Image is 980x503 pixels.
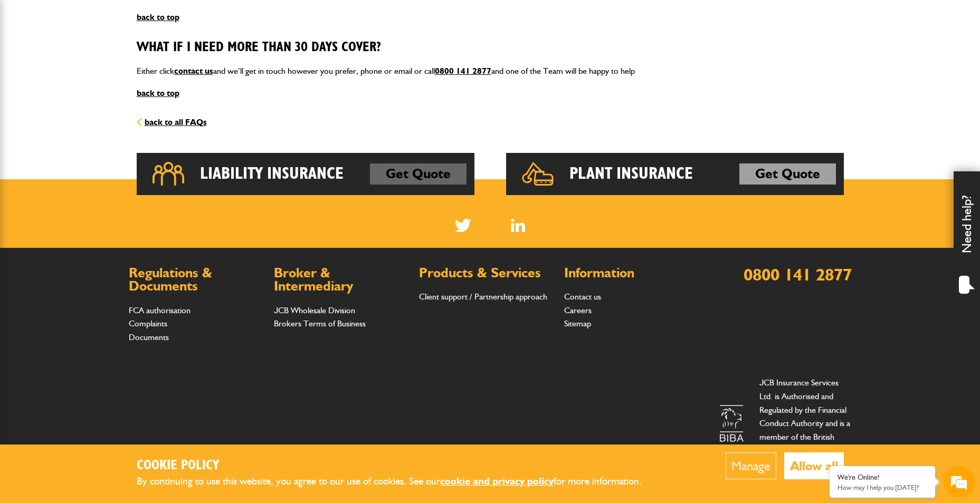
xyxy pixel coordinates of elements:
[129,332,169,342] a: Documents
[419,266,554,280] h2: Products & Services
[726,452,776,479] button: Manage
[838,483,927,491] p: How may I help you today?
[569,163,693,185] h2: Plant Insurance
[419,292,547,302] a: Client support / Partnership approach
[564,318,591,328] a: Sitemap
[784,452,844,479] button: Allow all
[511,219,525,232] a: LinkedIn
[564,305,592,315] a: Careers
[137,117,207,127] a: back to all FAQs
[455,219,471,232] img: Twitter
[370,163,467,185] a: Get Quote
[739,163,836,185] a: Get Quote
[274,305,355,315] a: JCB Wholesale Division
[137,473,659,490] p: By continuing to use this website, you agree to our use of cookies. See our for more information.
[954,171,980,303] div: Need help?
[564,292,601,302] a: Contact us
[137,40,844,56] h3: What if I need more than 30 Days cover?
[137,12,179,22] a: back to top
[129,305,191,315] a: FCA authorisation
[564,266,699,280] h2: Information
[435,66,491,76] a: 0800 141 2877
[274,266,408,293] h2: Broker & Intermediary
[137,88,179,98] a: back to top
[759,376,852,470] p: JCB Insurance Services Ltd. is Authorised and Regulated by the Financial Conduct Authority and is...
[200,163,344,185] h2: Liability Insurance
[137,458,659,474] h2: Cookie Policy
[129,318,167,328] a: Complaints
[137,64,844,78] p: Either click and we’ll get in touch however you prefer, phone or email or call and one of the Tea...
[274,318,366,328] a: Brokers Terms of Business
[511,219,525,232] img: Linked In
[129,266,263,293] h2: Regulations & Documents
[744,264,852,285] a: 0800 141 2877
[838,473,927,482] div: We're Online!
[440,475,554,487] a: cookie and privacy policy
[174,66,213,76] a: contact us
